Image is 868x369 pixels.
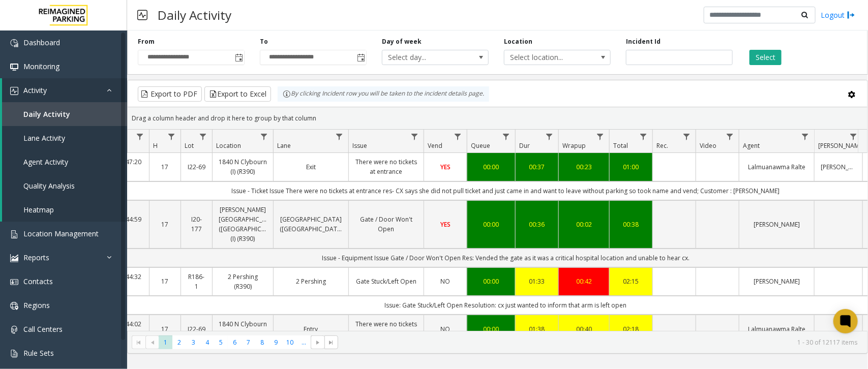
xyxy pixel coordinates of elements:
[352,141,367,150] span: Issue
[187,214,206,234] a: I20-177
[2,78,127,102] a: Activity
[187,335,200,349] span: Page 3
[269,335,283,349] span: Page 9
[10,278,18,286] img: 'icon'
[159,335,172,349] span: Page 1
[219,205,267,244] a: [PERSON_NAME][GEOGRAPHIC_DATA] ([GEOGRAPHIC_DATA]) (I) (R390)
[473,162,509,172] div: 00:00
[616,324,646,334] a: 02:18
[314,339,322,347] span: Go to the next page
[23,324,63,334] span: Call Centers
[23,133,65,143] span: Lane Activity
[562,141,586,150] span: Wrapup
[10,254,18,262] img: 'icon'
[565,162,603,172] a: 00:23
[522,276,552,286] div: 01:33
[700,141,716,150] span: Video
[656,141,668,150] span: Rec.
[153,141,158,150] span: H
[23,229,99,238] span: Location Management
[219,319,267,339] a: 1840 N Clybourn (I) (R390)
[441,277,451,286] span: NO
[2,198,127,222] a: Heatmap
[408,130,422,143] a: Issue Filter Menu
[156,220,174,229] a: 17
[616,220,646,229] a: 00:38
[637,130,650,143] a: Total Filter Menu
[593,130,607,143] a: Wrapup Filter Menu
[187,162,206,172] a: I22-69
[280,214,342,234] a: [GEOGRAPHIC_DATA] ([GEOGRAPHIC_DATA])
[430,162,461,172] a: YES
[344,338,857,347] kendo-pager-info: 1 - 30 of 12117 items
[185,141,194,150] span: Lot
[745,162,808,172] a: Lalmuanawma Ralte
[818,141,864,150] span: [PERSON_NAME]
[847,10,855,20] img: logout
[743,141,760,150] span: Agent
[723,130,737,143] a: Video Filter Menu
[165,130,178,143] a: H Filter Menu
[565,220,603,229] a: 00:02
[626,37,661,46] label: Incident Id
[504,50,589,65] span: Select location...
[522,162,552,172] a: 00:37
[10,302,18,310] img: 'icon'
[333,130,346,143] a: Lane Filter Menu
[745,220,808,229] a: [PERSON_NAME]
[128,109,867,127] div: Drag a column header and drop it here to group by that column
[821,10,855,20] a: Logout
[23,85,47,95] span: Activity
[565,276,603,286] a: 00:42
[156,324,174,334] a: 17
[2,102,127,126] a: Daily Activity
[2,126,127,150] a: Lane Activity
[2,174,127,198] a: Quality Analysis
[311,335,324,350] span: Go to the next page
[750,50,782,65] button: Select
[280,324,342,334] a: Entry
[382,50,467,65] span: Select day...
[522,220,552,229] a: 00:36
[355,319,417,339] a: There were no tickets at entrance
[543,130,556,143] a: Dur Filter Menu
[441,325,451,333] span: NO
[355,214,417,234] a: Gate / Door Won't Open
[283,335,297,349] span: Page 10
[216,141,241,150] span: Location
[10,39,18,47] img: 'icon'
[242,335,255,349] span: Page 7
[451,130,465,143] a: Vend Filter Menu
[440,163,451,171] span: YES
[473,276,509,286] a: 00:00
[430,324,461,334] a: NO
[23,348,54,358] span: Rule Sets
[2,150,127,174] a: Agent Activity
[10,350,18,358] img: 'icon'
[327,339,336,347] span: Go to the last page
[499,130,513,143] a: Queue Filter Menu
[10,87,18,95] img: 'icon'
[798,130,812,143] a: Agent Filter Menu
[10,326,18,334] img: 'icon'
[138,86,202,102] button: Export to PDF
[204,86,271,102] button: Export to Excel
[153,3,236,27] h3: Daily Activity
[277,141,291,150] span: Lane
[519,141,530,150] span: Dur
[138,37,155,46] label: From
[260,37,268,46] label: To
[233,50,244,65] span: Toggle popup
[283,90,291,98] img: infoIcon.svg
[616,276,646,286] a: 02:15
[382,37,422,46] label: Day of week
[616,162,646,172] a: 01:00
[522,324,552,334] div: 01:38
[23,157,68,167] span: Agent Activity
